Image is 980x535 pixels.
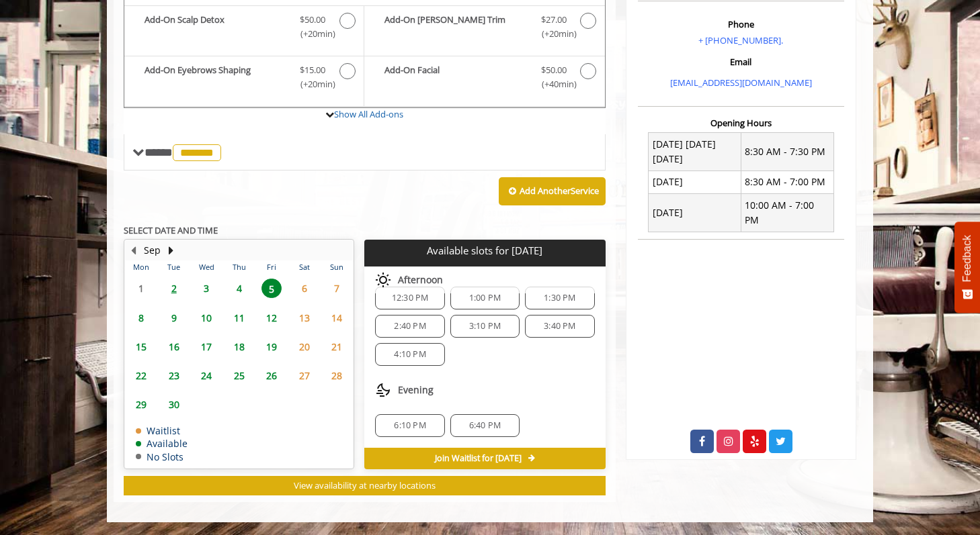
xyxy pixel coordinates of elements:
img: evening slots [375,382,391,398]
td: Select day21 [321,332,354,361]
th: Wed [190,260,222,274]
td: Select day18 [222,332,255,361]
span: 6 [294,279,315,298]
span: 13 [294,308,315,328]
b: Add-On [PERSON_NAME] Trim [384,13,527,41]
a: Show All Add-ons [334,108,403,120]
a: + [PHONE_NUMBER]. [698,34,783,46]
div: 1:00 PM [450,287,520,309]
td: [DATE] [649,194,741,232]
button: Add AnotherService [499,177,606,205]
td: Select day26 [255,361,288,390]
td: Select day29 [125,390,157,419]
span: 1:00 PM [469,293,501,303]
td: Select day15 [125,332,157,361]
a: [EMAIL_ADDRESS][DOMAIN_NAME] [670,77,812,89]
th: Sat [288,260,320,274]
span: 17 [196,337,216,356]
td: Select day25 [222,361,255,390]
td: Select day22 [125,361,157,390]
td: Select day27 [288,361,320,390]
td: No Slots [136,452,188,462]
span: 23 [164,366,184,385]
span: $27.00 [541,13,567,27]
span: 30 [164,395,184,414]
span: 11 [229,308,249,328]
label: Add-On Scalp Detox [131,13,357,44]
span: $15.00 [300,63,325,77]
p: Available slots for [DATE] [370,245,600,256]
span: 26 [261,366,282,385]
span: 20 [294,337,315,356]
td: Waitlist [136,426,188,436]
h3: Phone [641,19,841,29]
td: [DATE] [DATE] [DATE] [649,133,741,171]
button: Feedback - Show survey [954,222,980,313]
td: Select day2 [157,274,190,303]
button: Next Month [165,243,176,258]
td: Select day6 [288,274,320,303]
span: 3:40 PM [544,321,575,332]
th: Thu [222,260,255,274]
span: (+20min ) [293,77,333,91]
button: View availability at nearby locations [124,476,606,495]
td: 8:30 AM - 7:00 PM [741,171,833,193]
td: Select day11 [222,303,255,332]
span: 29 [131,395,151,414]
span: (+40min ) [534,77,573,91]
div: 2:40 PM [375,315,444,338]
label: Add-On Beard Trim [371,13,598,44]
span: Feedback [961,235,973,282]
b: Add Another Service [520,185,599,197]
span: 2 [164,279,184,298]
b: Add-On Scalp Detox [145,13,286,41]
span: 3:10 PM [469,321,501,332]
span: 12 [261,308,282,328]
span: (+20min ) [534,27,573,41]
span: 1:30 PM [544,293,575,303]
span: 12:30 PM [392,293,429,303]
div: 6:40 PM [450,414,520,437]
label: Add-On Eyebrows Shaping [131,63,357,95]
span: (+20min ) [293,27,333,41]
td: Select day8 [125,303,157,332]
span: 21 [327,337,347,356]
b: Add-On Eyebrows Shaping [145,63,286,91]
td: Select day5 [255,274,288,303]
span: Afternoon [398,275,443,285]
div: 12:30 PM [375,287,444,309]
span: 15 [131,337,151,356]
b: Add-On Facial [384,63,527,91]
div: 4:10 PM [375,343,444,366]
span: 14 [327,308,347,328]
span: View availability at nearby locations [294,479,436,491]
span: 5 [261,279,282,298]
th: Mon [125,260,157,274]
span: 6:10 PM [394,420,425,431]
span: 22 [131,366,151,385]
td: 10:00 AM - 7:00 PM [741,194,833,232]
b: SELECT DATE AND TIME [124,224,218,236]
span: Join Waitlist for [DATE] [435,453,522,464]
div: 1:30 PM [525,287,594,309]
span: 18 [229,337,249,356]
button: Previous Month [128,243,138,258]
td: Select day20 [288,332,320,361]
td: Select day14 [321,303,354,332]
td: Select day13 [288,303,320,332]
span: 25 [229,366,249,385]
span: 4 [229,279,249,298]
button: Sep [144,243,161,258]
td: Available [136,438,188,448]
td: 8:30 AM - 7:30 PM [741,133,833,171]
span: 19 [261,337,282,356]
span: 16 [164,337,184,356]
td: Select day3 [190,274,222,303]
td: Select day17 [190,332,222,361]
td: Select day23 [157,361,190,390]
td: [DATE] [649,171,741,193]
td: Select day16 [157,332,190,361]
span: 4:10 PM [394,349,425,360]
span: 8 [131,308,151,328]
